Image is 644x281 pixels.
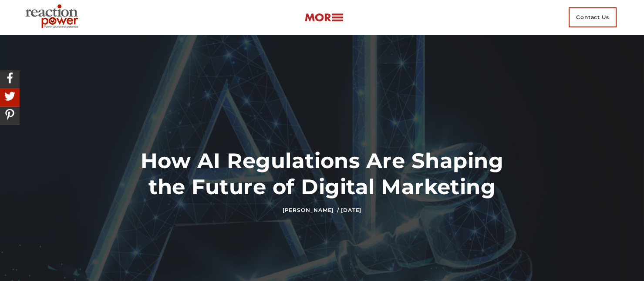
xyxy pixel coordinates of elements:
img: Executive Branding | Personal Branding Agency [22,2,85,33]
span: Contact Us [569,7,617,27]
img: Share On Twitter [2,89,17,104]
h1: How AI Regulations Are Shaping the Future of Digital Marketing [140,148,504,200]
a: [PERSON_NAME] / [283,207,339,213]
img: Share On Pinterest [2,107,17,122]
img: more-btn.png [304,13,344,23]
img: Share On Facebook [2,70,17,86]
time: [DATE] [341,207,361,213]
